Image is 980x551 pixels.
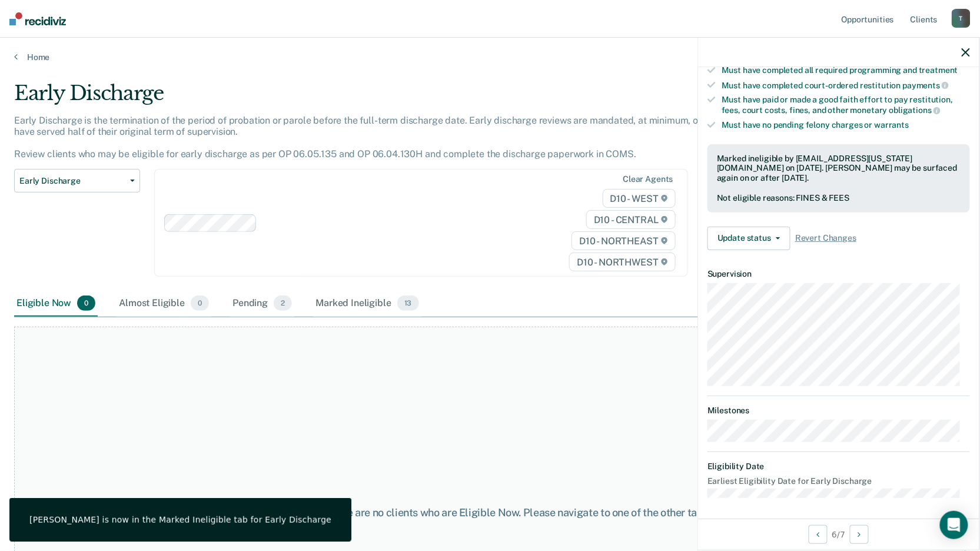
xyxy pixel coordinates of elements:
button: Previous Opportunity [809,525,828,544]
p: Early Discharge is the termination of the period of probation or parole before the full-term disc... [14,115,745,160]
div: Must have completed court-ordered restitution [722,80,970,91]
span: Early Discharge [19,176,125,186]
img: Recidiviz [9,12,66,25]
div: Marked Ineligible [313,291,421,317]
span: 0 [77,296,95,311]
dt: Supervision [707,269,970,279]
div: Almost Eligible [117,291,211,317]
div: [PERSON_NAME] is now in the Marked Ineligible tab for Early Discharge [29,515,331,525]
dt: Milestones [707,406,970,416]
span: D10 - NORTHEAST [572,231,675,250]
span: warrants [875,120,909,130]
div: Must have completed all required programming and [722,65,970,75]
span: 0 [191,296,209,311]
span: obligations [889,105,941,115]
div: Must have paid or made a good faith effort to pay restitution, fees, court costs, fines, and othe... [722,95,970,115]
span: 13 [397,296,419,311]
div: Not eligible reasons: FINES & FEES [717,193,961,203]
dt: Eligibility Date [707,462,970,472]
span: D10 - WEST [603,189,676,208]
a: Home [14,52,966,62]
div: 6 / 7 [698,519,979,550]
span: 2 [274,296,292,311]
div: Clear agents [623,174,673,184]
div: Pending [230,291,294,317]
div: Early Discharge [14,81,749,115]
div: T [952,9,971,28]
div: Eligible Now [14,291,98,317]
span: Revert Changes [795,233,856,243]
span: D10 - CENTRAL [586,210,676,229]
div: Must have no pending felony charges or [722,120,970,130]
dt: Earliest Eligibility Date for Early Discharge [707,476,970,486]
div: At this time, there are no clients who are Eligible Now. Please navigate to one of the other tabs. [253,506,728,519]
span: treatment [919,65,958,75]
div: Marked ineligible by [EMAIL_ADDRESS][US_STATE][DOMAIN_NAME] on [DATE]. [PERSON_NAME] may be surfa... [717,154,961,183]
span: payments [903,81,949,90]
span: D10 - NORTHWEST [569,253,675,271]
div: Open Intercom Messenger [940,511,968,539]
button: Next Opportunity [850,525,869,544]
button: Update status [707,227,790,250]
